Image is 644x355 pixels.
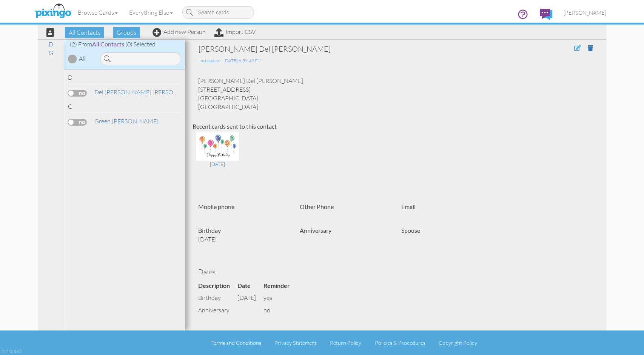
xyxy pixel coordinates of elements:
[94,88,200,97] a: [PERSON_NAME]
[198,304,237,317] td: anniversary
[65,27,104,38] span: All Contacts
[198,203,234,210] strong: Mobile phone
[45,40,57,49] a: D
[263,292,297,304] td: yes
[540,9,552,20] img: comments.svg
[198,292,237,304] td: birthday
[33,2,73,21] img: pixingo logo
[68,73,181,84] div: D
[300,203,334,210] strong: Other Phone
[94,88,153,96] span: Del [PERSON_NAME],
[198,227,221,234] strong: Birthday
[237,292,263,304] td: [DATE]
[198,268,593,276] h4: Dates
[196,142,239,168] a: [DATE]
[214,28,256,35] a: Import CSV
[196,132,239,161] img: 134410-1-1754435526658-d2c031b44553b61a-qa.jpg
[94,117,112,125] span: Green,
[439,340,477,346] a: Copyright Policy
[199,58,262,63] span: Last update - [DATE] 6:59:49 PM
[94,117,159,126] a: [PERSON_NAME]
[193,123,277,130] strong: Recent cards sent to this contact
[92,40,124,48] span: All Contacts
[72,3,123,22] a: Browse Cards
[125,40,156,48] span: (0) Selected
[558,3,612,22] a: [PERSON_NAME]
[211,340,261,346] a: Terms and Conditions
[375,340,425,346] a: Policies & Procedures
[153,28,206,35] a: Add new Person
[68,102,181,113] div: G
[401,227,420,234] strong: Spouse
[237,280,263,292] th: Date
[199,44,512,54] div: [PERSON_NAME] Del [PERSON_NAME]
[564,9,606,16] span: [PERSON_NAME]
[263,304,297,317] td: no
[193,77,599,111] div: [PERSON_NAME] Del [PERSON_NAME] [STREET_ADDRESS] [GEOGRAPHIC_DATA] [GEOGRAPHIC_DATA]
[123,3,179,22] a: Everything Else
[113,27,140,38] span: Groups
[64,40,185,49] div: (2) From
[401,203,416,210] strong: Email
[274,340,317,346] a: Privacy Statement
[198,235,288,244] p: [DATE]
[45,48,57,57] a: G
[330,340,361,346] a: Return Policy
[263,280,297,292] th: Reminder
[182,6,254,19] input: Search cards
[79,54,86,63] div: All
[300,227,331,234] strong: Anniversary
[196,161,239,168] div: [DATE]
[2,348,22,355] div: 2.2.0-462
[198,280,237,292] th: Description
